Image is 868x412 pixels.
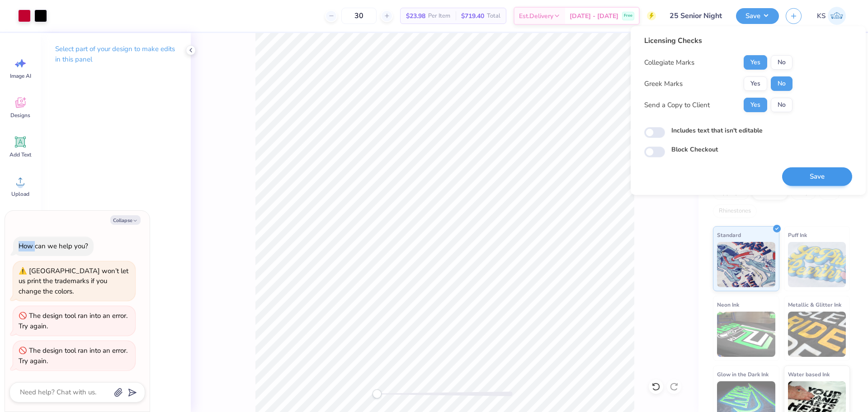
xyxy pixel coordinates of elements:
span: Add Text [9,151,31,158]
button: Collapse [110,215,141,225]
div: Rhinestones [713,204,757,218]
span: Free [624,13,632,19]
span: Upload [11,190,29,198]
div: Collegiate Marks [644,57,694,68]
div: Licensing Checks [644,35,793,46]
img: Standard [717,242,775,287]
div: [GEOGRAPHIC_DATA] won’t let us print the trademarks if you change the colors. [19,266,128,296]
span: KS [817,11,826,21]
span: Standard [717,230,741,240]
div: Greek Marks [644,79,683,89]
span: Designs [10,112,30,119]
span: Water based Ink [788,369,830,379]
button: Yes [744,55,767,70]
span: $23.98 [406,11,425,21]
span: Puff Ink [788,230,807,240]
label: Block Checkout [671,145,718,154]
span: Neon Ink [717,300,739,309]
span: Per Item [428,11,450,21]
span: [DATE] - [DATE] [570,11,618,21]
button: Yes [744,76,767,91]
div: The design tool ran into an error. Try again. [19,346,127,365]
span: Total [487,11,500,21]
div: Accessibility label [373,389,382,398]
input: Untitled Design [663,7,729,25]
a: KS [813,7,850,25]
p: Select part of your design to make edits in this panel [55,44,176,65]
button: Save [782,167,852,186]
img: Kath Sales [828,7,846,25]
span: Glow in the Dark Ink [717,369,769,379]
img: Neon Ink [717,312,775,357]
span: Metallic & Glitter Ink [788,300,841,309]
button: No [771,98,793,112]
button: Save [736,8,779,24]
div: The design tool ran into an error. Try again. [19,311,127,331]
span: Image AI [10,72,31,80]
input: – – [341,8,377,24]
span: $719.40 [461,11,484,21]
button: No [771,76,793,91]
button: No [771,55,793,70]
button: Yes [744,98,767,112]
img: Puff Ink [788,242,846,287]
label: Includes text that isn't editable [671,126,763,135]
div: Send a Copy to Client [644,100,710,110]
span: Est. Delivery [519,11,553,21]
img: Metallic & Glitter Ink [788,312,846,357]
div: How can we help you? [19,242,88,251]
